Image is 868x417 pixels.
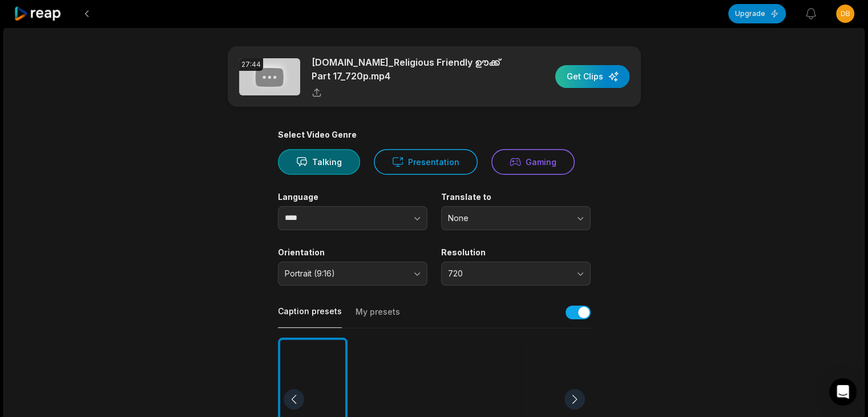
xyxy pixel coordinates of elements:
label: Resolution [441,247,591,258]
button: 720 [441,262,591,286]
span: Portrait (9:16) [285,268,405,279]
label: Translate to [441,192,591,202]
button: Gaming [491,149,575,175]
button: Upgrade [728,4,786,23]
span: None [448,213,568,223]
span: 720 [448,268,568,279]
button: My presets [356,306,400,328]
button: Portrait (9:16) [278,262,427,286]
label: Orientation [278,247,427,258]
button: Talking [278,149,360,175]
button: Caption presets [278,306,342,328]
button: Get Clips [555,65,629,88]
div: Select Video Genre [278,130,591,140]
div: Open Intercom Messenger [829,378,857,406]
div: 27:44 [239,58,263,71]
p: [DOMAIN_NAME]_Religious Friendly ഊക്ക് Part 17_720p.mp4 [312,55,508,83]
button: None [441,206,591,230]
button: Presentation [374,149,478,175]
label: Language [278,192,427,202]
